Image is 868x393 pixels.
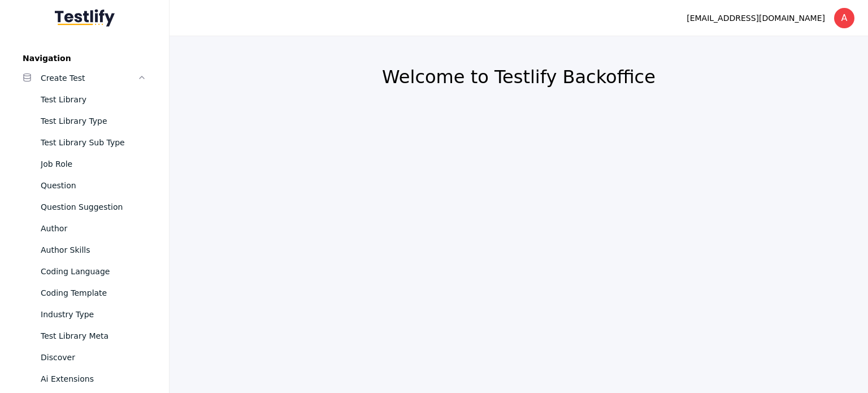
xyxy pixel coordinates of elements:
[41,243,146,257] div: Author Skills
[41,200,146,214] div: Question Suggestion
[41,308,146,321] div: Industry Type
[55,9,115,27] img: Testlify - Backoffice
[41,157,146,171] div: Job Role
[14,304,155,325] a: Industry Type
[14,153,155,175] a: Job Role
[14,110,155,132] a: Test Library Type
[41,265,146,278] div: Coding Language
[687,11,825,25] div: [EMAIL_ADDRESS][DOMAIN_NAME]
[14,261,155,282] a: Coding Language
[41,329,146,343] div: Test Library Meta
[41,351,146,364] div: Discover
[41,136,146,149] div: Test Library Sub Type
[197,66,841,88] h2: Welcome to Testlify Backoffice
[41,222,146,235] div: Author
[41,286,146,300] div: Coding Template
[14,54,155,63] label: Navigation
[14,368,155,390] a: Ai Extensions
[14,196,155,218] a: Question Suggestion
[14,89,155,110] a: Test Library
[41,179,146,192] div: Question
[834,8,854,28] div: A
[41,372,146,386] div: Ai Extensions
[41,71,137,85] div: Create Test
[14,132,155,153] a: Test Library Sub Type
[14,282,155,304] a: Coding Template
[14,175,155,196] a: Question
[41,93,146,106] div: Test Library
[14,239,155,261] a: Author Skills
[14,347,155,368] a: Discover
[41,114,146,128] div: Test Library Type
[14,325,155,347] a: Test Library Meta
[14,218,155,239] a: Author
